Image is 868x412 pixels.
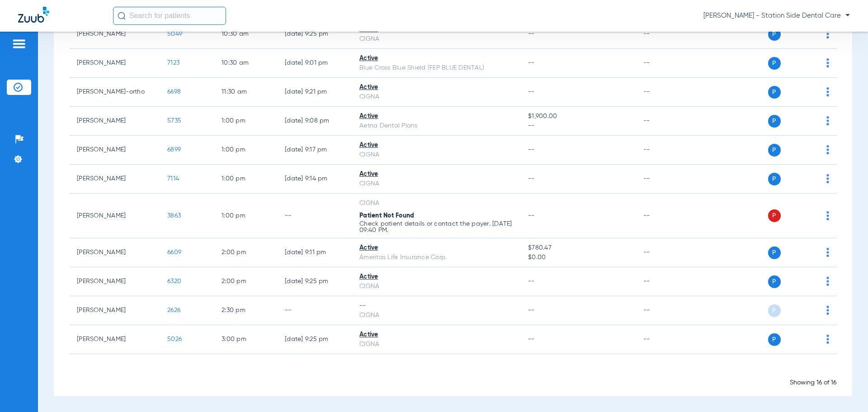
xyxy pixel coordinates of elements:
span: 2626 [167,307,180,313]
div: CIGNA [359,199,514,208]
div: Ameritas Life Insurance Corp. [359,253,514,262]
div: Active [359,243,514,253]
img: group-dot-blue.svg [826,87,829,96]
img: group-dot-blue.svg [826,335,829,344]
td: -- [636,136,697,165]
img: Zuub Logo [18,7,49,23]
td: [DATE] 9:11 PM [278,238,352,267]
span: 6698 [167,89,181,95]
span: P [768,333,781,346]
td: -- [636,107,697,136]
img: group-dot-blue.svg [826,211,829,220]
td: [PERSON_NAME] [70,20,160,49]
span: -- [528,175,535,182]
span: P [768,115,781,128]
td: 1:00 PM [214,165,278,194]
img: group-dot-blue.svg [826,29,829,38]
img: group-dot-blue.svg [826,174,829,183]
span: 6899 [167,147,181,153]
td: [PERSON_NAME]-ortho [70,78,160,107]
span: -- [528,147,535,153]
td: 1:00 PM [214,107,278,136]
div: CIGNA [359,311,514,320]
input: Search for patients [113,7,226,25]
td: [DATE] 9:25 PM [278,325,352,354]
span: 5026 [167,336,182,342]
span: P [768,275,781,288]
div: CIGNA [359,179,514,189]
td: [PERSON_NAME] [70,107,160,136]
span: P [768,144,781,156]
td: 11:30 AM [214,78,278,107]
span: P [768,304,781,317]
td: 1:00 PM [214,136,278,165]
td: 10:30 AM [214,20,278,49]
img: group-dot-blue.svg [826,277,829,286]
div: CIGNA [359,340,514,349]
img: hamburger-icon [12,38,26,49]
img: group-dot-blue.svg [826,116,829,125]
td: 2:00 PM [214,238,278,267]
td: -- [636,165,697,194]
div: Active [359,112,514,121]
td: [DATE] 9:17 PM [278,136,352,165]
span: -- [528,121,628,131]
td: [PERSON_NAME] [70,49,160,78]
div: Active [359,272,514,282]
div: CIGNA [359,92,514,102]
div: -- [359,301,514,311]
td: [PERSON_NAME] [70,165,160,194]
td: [DATE] 9:14 PM [278,165,352,194]
img: group-dot-blue.svg [826,58,829,67]
img: group-dot-blue.svg [826,248,829,257]
td: -- [636,238,697,267]
div: CIGNA [359,282,514,291]
span: -- [528,89,535,95]
span: P [768,28,781,41]
span: P [768,57,781,70]
span: 5735 [167,118,181,124]
p: Check patient details or contact the payer. [DATE] 09:40 PM. [359,221,514,233]
span: -- [528,60,535,66]
div: Aetna Dental Plans [359,121,514,131]
td: -- [636,325,697,354]
td: [DATE] 9:01 PM [278,49,352,78]
td: -- [636,267,697,296]
td: [DATE] 9:08 PM [278,107,352,136]
td: -- [636,296,697,325]
span: -- [528,278,535,284]
td: -- [636,78,697,107]
span: $780.47 [528,243,628,253]
div: Active [359,54,514,63]
span: $1,900.00 [528,112,628,121]
td: [PERSON_NAME] [70,325,160,354]
span: -- [528,336,535,342]
span: Patient Not Found [359,213,414,219]
td: 3:00 PM [214,325,278,354]
span: -- [528,307,535,313]
img: group-dot-blue.svg [826,306,829,315]
td: 2:00 PM [214,267,278,296]
span: P [768,86,781,99]
td: [PERSON_NAME] [70,136,160,165]
td: [PERSON_NAME] [70,194,160,238]
td: -- [278,296,352,325]
td: 2:30 PM [214,296,278,325]
div: Active [359,170,514,179]
span: $0.00 [528,253,628,262]
div: Active [359,141,514,150]
td: [DATE] 9:21 PM [278,78,352,107]
td: -- [636,194,697,238]
span: P [768,246,781,259]
td: [PERSON_NAME] [70,238,160,267]
span: P [768,209,781,222]
td: -- [636,49,697,78]
span: -- [528,213,535,219]
img: Search Icon [118,12,126,20]
img: group-dot-blue.svg [826,145,829,154]
td: [PERSON_NAME] [70,267,160,296]
span: [PERSON_NAME] - Station Side Dental Care [703,11,850,20]
div: CIGNA [359,150,514,160]
td: 1:00 PM [214,194,278,238]
span: 6609 [167,249,181,256]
